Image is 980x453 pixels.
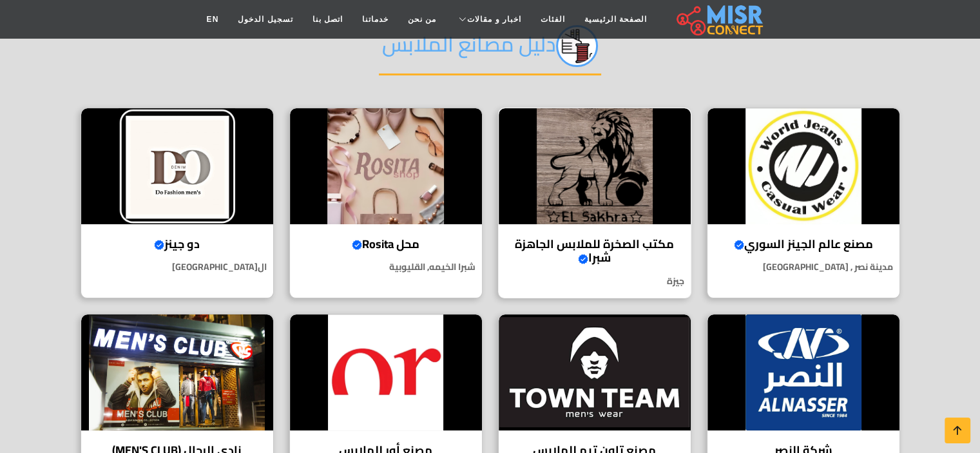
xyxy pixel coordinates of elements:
[352,240,362,250] svg: Verified account
[154,240,164,250] svg: Verified account
[91,237,264,251] h4: دو جينز
[290,260,482,274] p: شبرا الخيمه, القليوبية
[228,7,302,32] a: تسجيل الدخول
[707,314,899,430] img: شركة النصر
[578,254,588,264] svg: Verified account
[707,260,899,274] p: مدينة نصر , [GEOGRAPHIC_DATA]
[282,108,490,298] a: محل Rosita محل Rosita شبرا الخيمه, القليوبية
[699,108,908,298] a: مصنع عالم الجينز السوري مصنع عالم الجينز السوري مدينة نصر , [GEOGRAPHIC_DATA]
[290,314,482,430] img: مصنع أور للملابس
[575,7,657,32] a: الصفحة الرئيسية
[531,7,575,32] a: الفئات
[707,108,899,224] img: مصنع عالم الجينز السوري
[81,260,273,274] p: ال[GEOGRAPHIC_DATA]
[300,237,472,251] h4: محل Rosita
[81,108,273,224] img: دو جينز
[73,108,282,298] a: دو جينز دو جينز ال[GEOGRAPHIC_DATA]
[499,275,691,288] p: جيزة
[508,237,681,265] h4: مكتب الصخرة للملابس الجاهزة شبرا
[499,314,691,430] img: مصنع تاون تيم للملابس
[677,3,763,35] img: main.misr_connect
[490,108,699,298] a: مكتب الصخرة للملابس الجاهزة شبرا مكتب الصخرة للملابس الجاهزة شبرا جيزة
[197,7,229,32] a: EN
[303,7,352,32] a: اتصل بنا
[717,237,890,251] h4: مصنع عالم الجينز السوري
[556,25,598,67] img: jc8qEEzyi89FPzAOrPPq.png
[352,7,398,32] a: خدماتنا
[81,314,273,430] img: نادي الرجال (MEN'S CLUB)
[467,14,521,25] span: اخبار و مقالات
[379,25,601,75] h2: دليل مصانع الملابس
[734,240,744,250] svg: Verified account
[290,108,482,224] img: محل Rosita
[398,7,446,32] a: من نحن
[446,7,531,32] a: اخبار و مقالات
[499,108,691,224] img: مكتب الصخرة للملابس الجاهزة شبرا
